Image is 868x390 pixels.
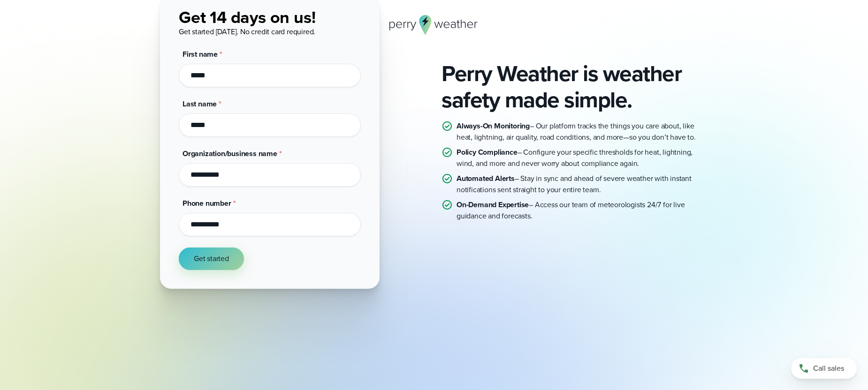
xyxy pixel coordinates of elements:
[442,60,708,113] h2: Perry Weather is weather safety made simple.
[457,147,708,169] p: – Configure your specific thresholds for heat, lightning, wind, and more and never worry about co...
[457,173,515,184] strong: Automated Alerts
[457,120,708,143] p: – Our platform tracks the things you care about, like heat, lightning, air quality, road conditio...
[813,363,844,374] span: Call sales
[179,247,244,270] button: Get started
[183,198,231,209] span: Phone number
[194,253,229,264] span: Get started
[791,358,857,379] a: Call sales
[183,49,218,60] span: First name
[457,199,529,210] strong: On-Demand Expertise
[457,120,530,131] strong: Always-On Monitoring
[457,173,708,195] p: – Stay in sync and ahead of severe weather with instant notifications sent straight to your entir...
[179,5,315,30] span: Get 14 days on us!
[457,199,708,222] p: – Access our team of meteorologists 24/7 for live guidance and forecasts.
[183,148,277,159] span: Organization/business name
[457,147,518,157] strong: Policy Compliance
[183,98,217,109] span: Last name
